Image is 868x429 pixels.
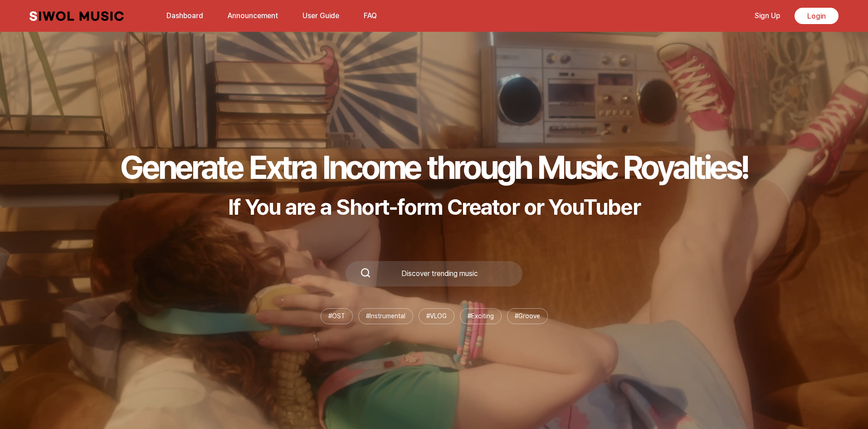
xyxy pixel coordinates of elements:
div: Discover trending music [371,270,508,277]
a: Sign Up [749,6,785,25]
li: # OST [321,308,353,324]
li: # Groove [507,308,548,324]
li: # Exciting [460,308,502,324]
a: Dashboard [161,6,209,25]
a: Login [795,8,839,24]
a: Announcement [222,6,283,25]
a: User Guide [297,6,345,25]
h1: Generate Extra Income through Music Royalties! [120,148,748,187]
li: # VLOG [419,308,454,324]
p: If You are a Short-form Creator or YouTuber [120,194,748,220]
li: # Instrumental [358,308,413,324]
button: FAQ [358,5,382,27]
